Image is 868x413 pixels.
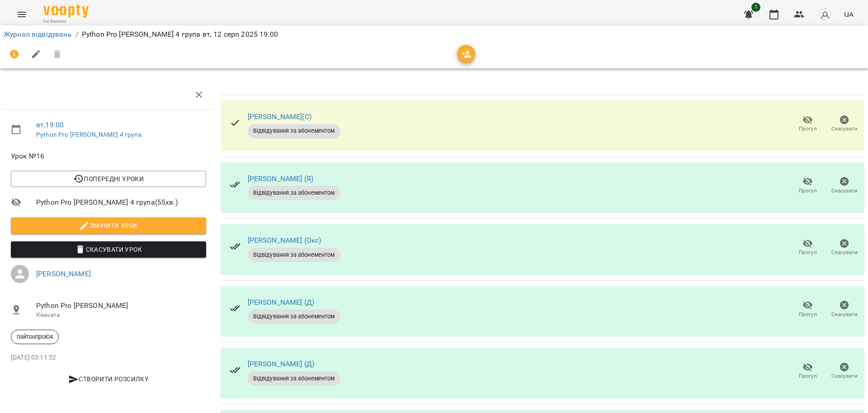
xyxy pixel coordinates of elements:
a: вт , 19:00 [36,120,64,129]
span: Змінити урок [18,220,199,231]
span: Скасувати [831,125,858,133]
a: [PERSON_NAME] (Д) [248,360,315,368]
button: Прогул [789,297,826,322]
a: [PERSON_NAME] (Я) [248,174,314,183]
span: Урок №16 [11,151,206,162]
button: Прогул [789,173,826,198]
span: Відвідування за абонементом [248,189,340,197]
button: UA [840,6,857,23]
span: Прогул [799,249,817,256]
span: Прогул [799,125,817,133]
a: [PERSON_NAME] (Окс) [248,236,321,245]
p: Python Pro [PERSON_NAME] 4 група вт, 12 серп 2025 19:00 [82,29,278,40]
span: Створити розсилку [14,374,203,384]
a: [PERSON_NAME] [36,269,91,278]
a: Python Pro [PERSON_NAME] 4 група [36,131,142,138]
span: Прогул [799,372,817,380]
span: 1 [751,3,760,12]
button: Прогул [789,111,826,137]
p: Кімната [36,311,206,320]
span: Скасувати [831,311,858,318]
span: Скасувати [831,249,858,256]
span: Відвідування за абонементом [248,251,340,259]
span: Відвідування за абонементом [248,312,340,321]
img: Voopty Logo [43,5,89,18]
span: Скасувати [831,187,858,195]
div: пайтонпроЮ4 [11,330,59,344]
a: Журнал відвідувань [4,30,72,38]
button: Створити розсилку [11,371,206,387]
span: Python Pro [PERSON_NAME] 4 група ( 55 хв. ) [36,197,206,208]
span: Відвідування за абонементом [248,127,340,135]
span: UA [844,10,854,19]
button: Скасувати [826,297,863,322]
span: Скасувати Урок [18,244,199,255]
button: Скасувати [826,173,863,198]
span: For Business [43,19,89,24]
p: [DATE] 03:11:32 [11,353,206,362]
span: пайтонпроЮ4 [11,333,58,341]
nav: breadcrumb [4,29,864,40]
img: avatar_s.png [819,8,831,21]
span: Відвідування за абонементом [248,375,340,383]
button: Змінити урок [11,217,206,234]
button: Menu [11,4,33,25]
button: Скасувати Урок [11,241,206,258]
span: Прогул [799,187,817,195]
button: Скасувати [826,111,863,137]
button: Скасувати [826,359,863,384]
button: Прогул [789,359,826,384]
li: / [75,29,78,40]
a: [PERSON_NAME] (Д) [248,298,315,307]
button: Попередні уроки [11,171,206,187]
a: [PERSON_NAME](С) [248,112,311,121]
span: Python Pro [PERSON_NAME] [36,300,206,311]
span: Прогул [799,311,817,318]
button: Скасувати [826,235,863,260]
span: Попередні уроки [18,173,199,184]
span: Скасувати [831,372,858,380]
button: Прогул [789,235,826,260]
